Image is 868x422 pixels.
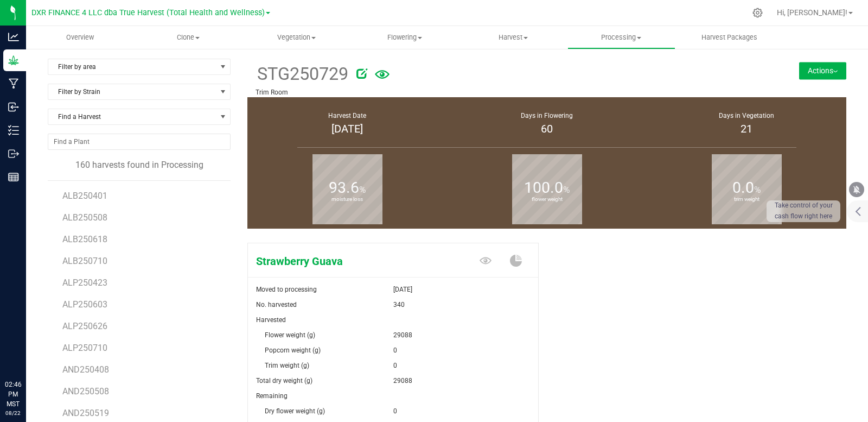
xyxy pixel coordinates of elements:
[8,172,19,182] inline-svg: Reports
[256,87,738,97] p: Trim Room
[455,97,639,150] group-info-box: Days in flowering
[687,33,772,42] span: Harvest Packages
[8,55,19,66] inline-svg: Grow
[393,282,412,297] span: [DATE]
[62,343,107,353] span: ALP250710
[256,377,312,385] span: Total dry weight (g)
[62,212,107,223] span: ALB250508
[48,159,231,172] div: 160 harvests found in Processing
[5,380,21,409] p: 02:46 PM MST
[265,347,321,354] span: Popcorn weight (g)
[48,109,216,124] span: Find a Harvest
[48,134,230,149] input: NO DATA FOUND
[48,84,216,99] span: Filter by Strain
[62,364,109,375] span: AND250408
[568,33,675,42] span: Processing
[393,327,412,343] span: 29088
[8,148,19,159] inline-svg: Outbound
[352,33,459,42] span: Flowering
[5,409,21,417] p: 08/22
[62,386,109,396] span: AND250508
[261,111,433,121] div: Harvest Date
[461,121,633,137] div: 60
[393,343,397,358] span: 0
[243,33,350,42] span: Vegetation
[48,59,216,74] span: Filter by area
[8,78,19,89] inline-svg: Manufacturing
[312,151,382,248] b: moisture loss
[62,278,107,288] span: ALP250423
[62,321,107,331] span: ALP250626
[393,373,412,388] span: 29088
[62,234,107,244] span: ALB250618
[31,8,265,17] span: DXR FINANCE 4 LLC dba True Harvest (Total Health and Wellness)
[459,33,567,42] span: Harvest
[216,59,230,74] span: select
[265,331,315,339] span: Flower weight (g)
[777,8,847,17] span: Hi, [PERSON_NAME]!
[11,335,43,368] iframe: Resource center
[461,111,633,121] div: Days in Flowering
[512,151,582,248] b: flower weight
[8,102,19,112] inline-svg: Inbound
[256,97,439,150] group-info-box: Harvest Date
[567,26,676,49] a: Processing
[455,150,639,229] group-info-box: Flower weight %
[52,33,108,42] span: Overview
[62,256,107,266] span: ALB250710
[8,125,19,136] inline-svg: Inventory
[751,8,764,18] div: Manage settings
[393,297,405,312] span: 340
[62,408,109,418] span: AND250519
[799,62,846,79] button: Actions
[459,26,567,49] a: Harvest
[242,26,351,49] a: Vegetation
[26,26,135,49] a: Overview
[265,407,325,415] span: Dry flower weight (g)
[660,111,833,121] div: Days in Vegetation
[32,333,45,347] iframe: Resource center unread badge
[62,191,107,201] span: ALB250401
[351,26,459,49] a: Flowering
[655,150,838,229] group-info-box: Trim weight %
[675,26,784,49] a: Harvest Packages
[62,299,107,310] span: ALP250603
[256,286,317,293] span: Moved to processing
[135,26,243,49] a: Clone
[660,121,833,137] div: 21
[712,151,782,248] b: trim weight
[256,61,348,87] span: STG250729
[135,33,242,42] span: Clone
[256,150,439,229] group-info-box: Moisture loss %
[256,316,286,324] span: Harvested
[256,392,288,400] span: Remaining
[256,301,297,308] span: No. harvested
[655,97,838,150] group-info-box: Days in vegetation
[261,121,433,137] div: [DATE]
[393,404,397,419] span: 0
[393,358,397,373] span: 0
[265,362,309,369] span: Trim weight (g)
[248,253,441,269] span: Strawberry Guava
[8,32,19,42] inline-svg: Analytics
